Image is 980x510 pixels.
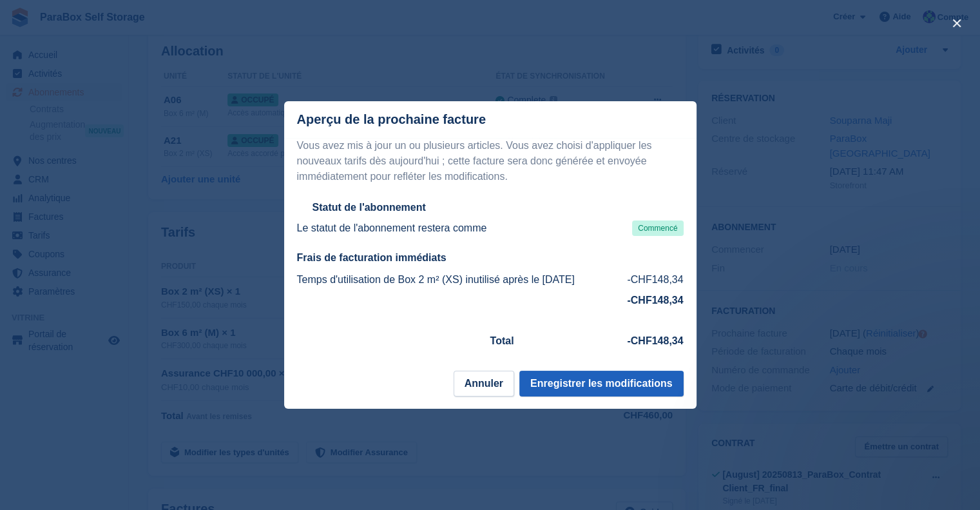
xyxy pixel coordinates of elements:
td: Temps d'utilisation de Box 2 m² (XS) inutilisé après le [DATE] [297,270,619,290]
button: Enregistrer les modifications [519,371,684,397]
p: Le statut de l'abonnement restera comme [297,221,487,236]
p: Aperçu de la prochaine facture [297,112,486,127]
button: Annuler [454,371,514,397]
h2: Frais de facturation immédiats [297,251,684,264]
h2: Statut de l'abonnement [312,201,426,214]
strong: Total [490,335,514,346]
td: -CHF148,34 [619,270,684,290]
button: close [946,13,967,34]
span: Commencé [632,221,683,236]
strong: -CHF148,34 [627,335,683,346]
p: Vous avez mis à jour un ou plusieurs articles. Vous avez choisi d'appliquer les nouveaux tarifs d... [297,138,684,184]
strong: -CHF148,34 [627,295,683,306]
